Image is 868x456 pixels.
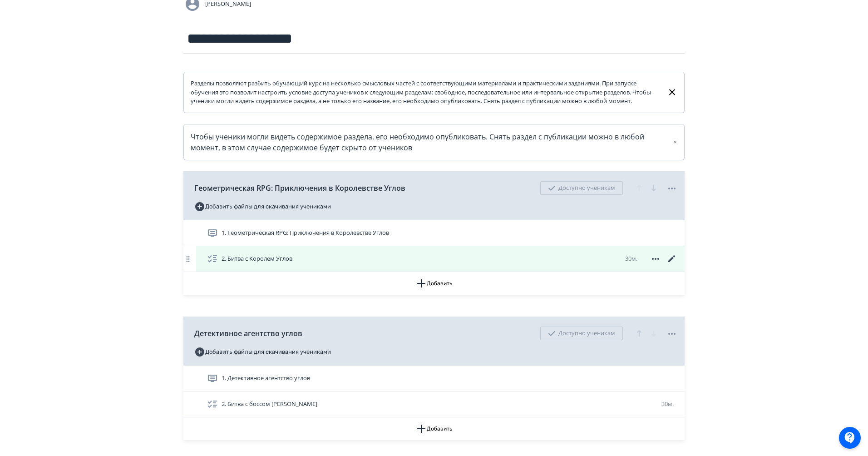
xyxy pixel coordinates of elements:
button: Добавить [183,417,685,440]
div: Чтобы ученики могли видеть содержимое раздела, его необходимо опубликовать. Снять раздел с публик... [191,131,677,153]
div: 1. Детективное агентство углов [183,366,685,392]
div: 1. Геометрическая RPG: Приключения в Королевстве Углов [183,220,685,246]
span: 2. Битва с боссом Хаосом [222,400,317,409]
button: Добавить файлы для скачивания учениками [194,199,331,214]
span: 1. Геометрическая RPG: Приключения в Королевстве Углов [222,228,389,238]
button: Добавить файлы для скачивания учениками [194,345,331,359]
span: 30м. [625,254,637,263]
div: Разделы позволяют разбить обучающий курс на несколько смысловых частей с соответствующими материа... [191,79,660,106]
button: Добавить [183,272,685,295]
span: 2. Битва с Королем Углов [222,254,292,263]
div: Доступно ученикам [540,327,623,340]
span: Детективное агентство углов [194,328,302,339]
span: 1. Детективное агентство углов [222,374,310,383]
span: Геометрическая RPG: Приключения в Королевстве Углов [194,183,405,193]
span: 30м. [661,400,674,408]
div: 2. Битва с боссом [PERSON_NAME]30м. [183,392,685,417]
div: 2. Битва с Королем Углов30м. [183,246,685,272]
div: Доступно ученикам [540,181,623,195]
